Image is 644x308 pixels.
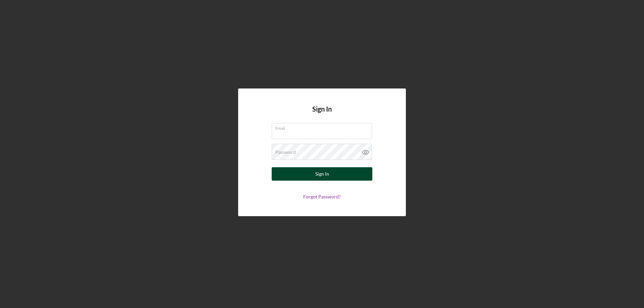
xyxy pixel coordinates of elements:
button: Sign In [272,167,372,181]
label: Password [275,149,296,155]
div: Sign In [315,167,329,181]
h4: Sign In [312,105,332,123]
label: Email [275,123,372,131]
a: Forgot Password? [303,194,341,199]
